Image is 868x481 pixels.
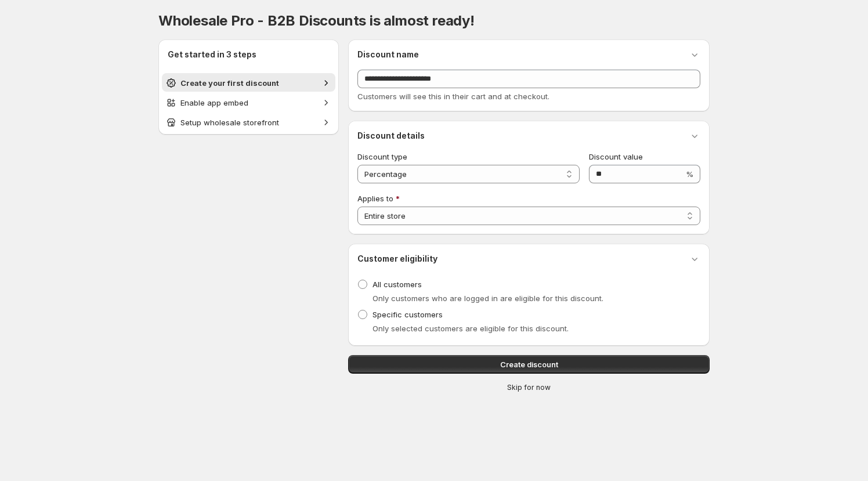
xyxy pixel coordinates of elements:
button: Skip for now [343,381,714,395]
span: Setup wholesale storefront [180,118,279,127]
span: Enable app embed [180,98,248,107]
span: Create discount [500,359,558,370]
h3: Discount name [357,49,419,60]
span: Only customers who are logged in are eligible for this discount. [372,294,603,303]
h3: Discount details [357,130,425,142]
span: Discount type [357,152,407,161]
h3: Customer eligibility [357,253,437,265]
span: Create your first discount [180,78,279,88]
button: Create discount [348,355,710,374]
span: Skip for now [507,383,551,392]
span: All customers [372,280,422,289]
span: Only selected customers are eligible for this discount. [372,324,569,333]
span: Specific customers [372,310,443,319]
h2: Get started in 3 steps [168,49,330,60]
span: Customers will see this in their cart and at checkout. [357,92,549,101]
span: Applies to [357,194,393,203]
h1: Wholesale Pro - B2B Discounts is almost ready! [158,12,710,30]
span: Discount value [589,152,643,161]
span: % [686,169,693,179]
